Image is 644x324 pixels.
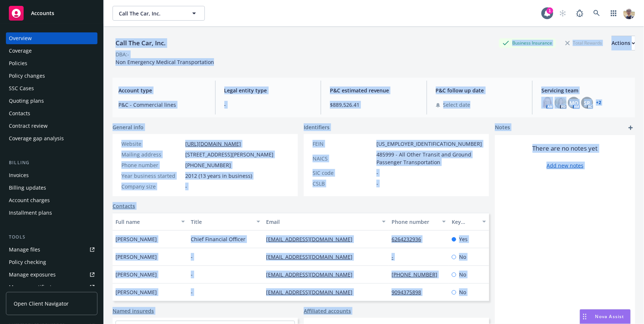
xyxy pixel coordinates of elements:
div: Policy changes [9,70,45,82]
div: Contacts [9,108,30,119]
span: [PERSON_NAME] [116,253,157,261]
span: $889,526.41 [330,101,418,109]
div: Policy checking [9,256,46,268]
div: CSLB [313,180,373,187]
button: Full name [113,213,188,230]
div: FEIN [313,140,373,148]
span: No [459,253,466,261]
span: [US_EMPLOYER_IDENTIFICATION_NUMBER] [376,140,482,148]
div: Title [191,218,252,226]
a: Quoting plans [6,95,97,107]
button: Phone number [389,213,449,230]
div: Billing updates [9,182,46,194]
span: 2012 (13 years in business) [185,172,252,180]
a: Contract review [6,120,97,132]
div: Mailing address [121,151,182,158]
a: Invoices [6,169,97,181]
a: Coverage gap analysis [6,133,97,144]
a: Overview [6,32,97,44]
a: Manage exposures [6,269,97,281]
a: Switch app [606,6,621,21]
a: [EMAIL_ADDRESS][DOMAIN_NAME] [266,236,358,243]
span: [STREET_ADDRESS][PERSON_NAME] [185,151,273,158]
div: Manage files [9,244,40,256]
span: - [191,253,193,261]
span: [PERSON_NAME] [116,288,157,296]
a: Report a Bug [572,6,587,21]
button: Title [188,213,263,230]
span: - [376,169,378,177]
div: Year business started [121,172,182,180]
div: Actions [612,36,635,50]
div: Key contact [452,218,478,226]
span: - [191,288,193,296]
a: Policy changes [6,70,97,82]
span: Nova Assist [595,313,624,320]
button: Email [263,213,389,230]
span: SR [584,99,590,107]
a: Coverage [6,45,97,57]
div: Account charges [9,194,50,206]
span: [PHONE_NUMBER] [185,161,231,169]
div: Coverage [9,45,32,57]
div: Policies [9,57,27,69]
span: Servicing team [541,87,629,94]
div: Phone number [392,218,438,226]
span: 485999 - All Other Transit and Ground Passenger Transportation [376,151,482,166]
button: Nova Assist [580,309,631,324]
a: Search [589,6,604,21]
span: Notes [495,123,510,132]
div: SSC Cases [9,82,34,94]
span: [PERSON_NAME] [116,271,157,278]
img: photo [555,97,566,109]
a: Contacts [6,108,97,119]
div: Company size [121,183,182,190]
div: Tools [6,233,97,241]
div: Invoices [9,169,29,181]
a: [URL][DOMAIN_NAME] [185,140,241,147]
button: Key contact [449,213,489,230]
img: photo [541,97,553,109]
span: Chief Financial Officer [191,235,245,243]
span: Open Client Navigator [14,300,69,307]
span: - [191,271,193,278]
span: No [459,271,466,278]
a: +2 [596,101,601,105]
a: Manage files [6,244,97,256]
span: Accounts [31,10,54,16]
a: Affiliated accounts [304,307,351,315]
div: Phone number [121,161,182,169]
div: Total Rewards [562,38,606,47]
div: Website [121,140,182,148]
span: P&C follow up date [436,87,524,94]
div: Coverage gap analysis [9,133,64,144]
a: Policy checking [6,256,97,268]
span: Identifiers [304,123,330,131]
a: Manage certificates [6,281,97,293]
a: Add new notes [547,162,583,169]
span: MQ [569,99,578,107]
a: Contacts [113,202,135,210]
span: Call The Car, Inc. [119,10,183,17]
div: Manage certificates [9,281,57,293]
span: Non Emergency Medical Transportation [116,59,214,66]
span: P&C - Commercial lines [118,101,206,109]
span: - [376,180,378,187]
div: Email [266,218,378,226]
span: Legal entity type [224,87,312,94]
img: photo [623,7,635,19]
a: Billing updates [6,182,97,194]
div: SIC code [313,169,373,177]
div: Quoting plans [9,95,44,107]
a: Policies [6,57,97,69]
button: Actions [612,36,635,50]
a: Named insureds [113,307,154,315]
div: Manage exposures [9,269,56,281]
a: add [626,123,635,132]
div: 1 [547,7,553,14]
span: Select date [443,101,471,109]
span: Account type [118,87,206,94]
div: Drag to move [580,310,589,324]
div: DBA: - [116,50,129,58]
